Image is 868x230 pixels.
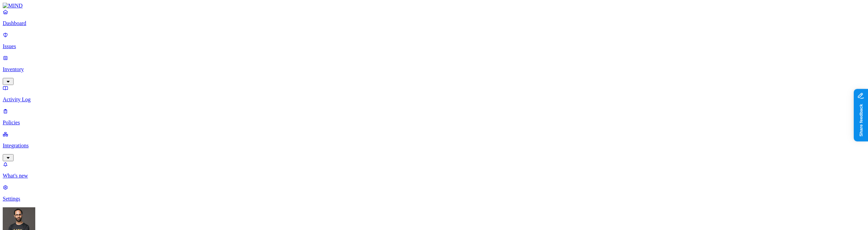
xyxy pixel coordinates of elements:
p: Policies [3,120,865,126]
p: Integrations [3,143,865,149]
a: Issues [3,32,865,49]
a: What's new [3,161,865,179]
a: Dashboard [3,9,865,26]
p: Activity Log [3,97,865,103]
a: Activity Log [3,85,865,103]
a: Integrations [3,131,865,160]
a: Settings [3,184,865,202]
iframe: Marker.io feedback button [854,89,868,141]
a: MIND [3,3,865,9]
p: Issues [3,43,865,49]
a: Policies [3,108,865,126]
p: Dashboard [3,20,865,26]
p: Settings [3,196,865,202]
p: What's new [3,173,865,179]
a: Inventory [3,55,865,84]
img: MIND [3,3,23,9]
p: Inventory [3,66,865,72]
